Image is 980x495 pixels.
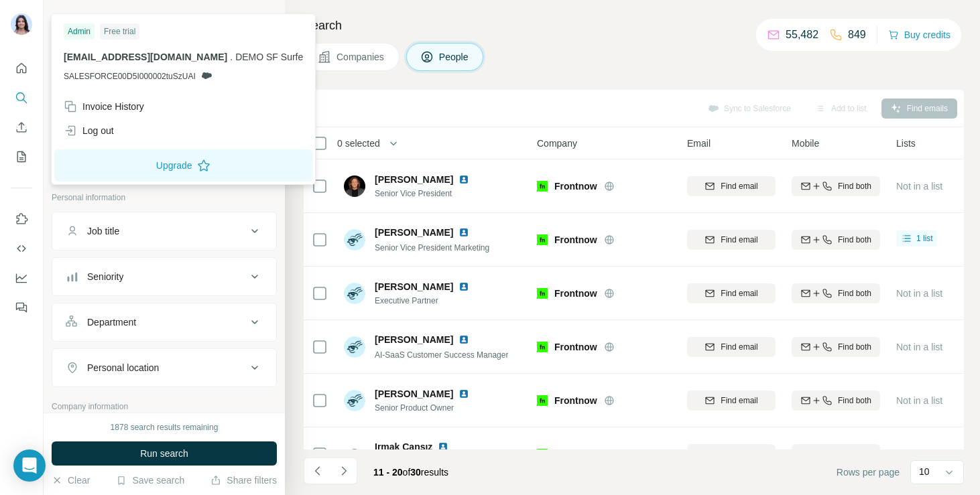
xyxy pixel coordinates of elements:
[375,173,453,186] span: [PERSON_NAME]
[375,188,485,200] span: Senior Vice President
[344,283,365,304] img: Avatar
[792,137,819,150] span: Mobile
[721,395,757,407] span: Find email
[11,145,32,169] button: My lists
[64,124,114,137] div: Log out
[848,27,866,43] p: 849
[64,70,196,82] span: SALESFORCE00D5I000002tuSzUAI
[687,391,776,411] button: Find email
[410,467,421,478] span: 30
[344,229,365,251] img: Avatar
[52,352,276,384] button: Personal location
[52,441,277,466] button: Run search
[687,337,776,357] button: Find email
[896,342,942,352] span: Not in a list
[11,86,32,110] button: Search
[537,395,548,406] img: Logo of Frontnow
[373,467,448,478] span: results
[100,23,139,40] div: Free trial
[919,465,930,478] p: 10
[721,448,757,460] span: Find email
[375,333,453,346] span: [PERSON_NAME]
[792,230,880,250] button: Find both
[896,181,942,192] span: Not in a list
[896,288,942,299] span: Not in a list
[458,227,469,238] img: LinkedIn logo
[896,395,942,406] span: Not in a list
[458,388,469,399] img: LinkedIn logo
[375,350,508,360] span: AI-SaaS Customer Success Manager
[792,391,880,411] button: Find both
[838,341,871,353] span: Find both
[458,281,469,292] img: LinkedIn logo
[52,215,276,247] button: Job title
[87,315,136,329] div: Department
[230,52,233,62] span: .
[554,180,597,193] span: Frontnow
[838,180,871,192] span: Find both
[64,23,95,40] div: Admin
[838,234,871,246] span: Find both
[375,280,453,293] span: [PERSON_NAME]
[375,387,453,401] span: [PERSON_NAME]
[13,449,46,482] div: Open Intercom Messenger
[792,337,880,357] button: Find both
[64,52,227,62] span: [EMAIL_ADDRESS][DOMAIN_NAME]
[792,444,880,464] button: Find both
[330,457,357,484] button: Navigate to next page
[233,8,285,28] button: Hide
[687,176,776,196] button: Find email
[792,176,880,196] button: Find both
[11,266,32,290] button: Dashboard
[439,50,470,64] span: People
[786,27,818,43] p: 55,482
[52,192,277,204] p: Personal information
[838,448,871,460] span: Find both
[721,341,757,353] span: Find email
[111,421,219,433] div: 1878 search results remaining
[896,449,942,459] span: Not in a list
[554,340,597,354] span: Frontnow
[721,234,757,246] span: Find email
[537,449,548,459] img: Logo of Frontnow
[687,137,711,150] span: Email
[11,115,32,139] button: Enrich CSV
[838,395,871,407] span: Find both
[721,180,757,192] span: Find email
[336,50,385,64] span: Companies
[537,288,548,299] img: Logo of Frontnow
[304,16,964,35] h4: Search
[87,224,119,238] div: Job title
[54,149,312,182] button: Upgrade
[438,441,448,452] img: LinkedIn logo
[11,295,32,320] button: Feedback
[838,287,871,299] span: Find both
[537,181,548,192] img: Logo of Frontnow
[52,12,94,24] div: New search
[554,287,597,300] span: Frontnow
[337,137,380,150] span: 0 selected
[403,467,411,478] span: of
[792,283,880,303] button: Find both
[344,390,365,411] img: Avatar
[52,474,90,487] button: Clear
[52,261,276,293] button: Seniority
[304,457,330,484] button: Navigate to previous page
[837,466,900,479] span: Rows per page
[210,474,277,487] button: Share filters
[52,401,277,413] p: Company information
[537,137,577,150] span: Company
[11,13,32,35] img: Avatar
[458,334,469,345] img: LinkedIn logo
[537,234,548,245] img: Logo of Frontnow
[344,175,365,197] img: Avatar
[554,447,597,461] span: Frontnow
[375,440,432,453] span: Irmak Cansız
[687,283,776,303] button: Find email
[344,443,365,465] img: Avatar
[11,207,32,231] button: Use Surfe on LinkedIn
[687,444,776,464] button: Find email
[11,56,32,80] button: Quick start
[11,236,32,261] button: Use Surfe API
[375,243,489,253] span: Senior Vice President Marketing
